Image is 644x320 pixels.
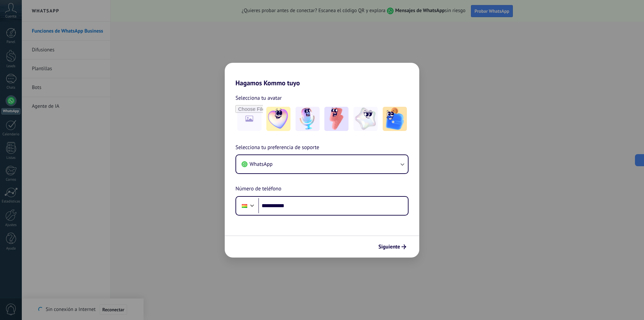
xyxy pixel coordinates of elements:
[250,161,273,168] span: WhatsApp
[235,143,319,152] span: Selecciona tu preferencia de soporte
[375,241,409,253] button: Siguiente
[354,107,378,131] img: -4.jpeg
[378,244,400,249] span: Siguiente
[324,107,348,131] img: -3.jpeg
[296,107,320,131] img: -2.jpeg
[236,155,408,173] button: WhatsApp
[266,107,290,131] img: -1.jpeg
[235,94,282,102] span: Selecciona tu avatar
[235,185,281,193] span: Número de teléfono
[225,63,419,87] h2: Hagamos Kommo tuyo
[238,199,251,213] div: Bolivia: + 591
[383,107,407,131] img: -5.jpeg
